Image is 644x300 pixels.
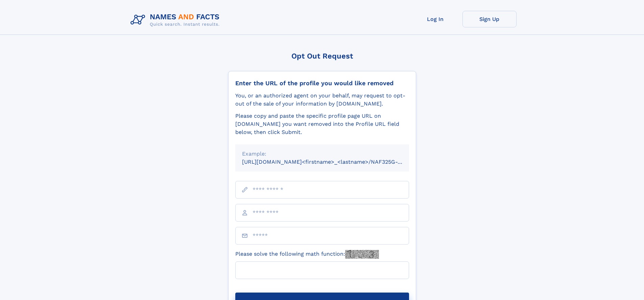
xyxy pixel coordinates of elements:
[242,159,422,165] small: [URL][DOMAIN_NAME]<firstname>_<lastname>/NAF325G-xxxxxxxx
[235,92,409,108] div: You, or an authorized agent on your behalf, may request to opt-out of the sale of your informatio...
[408,11,462,27] a: Log In
[235,79,409,87] div: Enter the URL of the profile you would like removed
[235,112,409,136] div: Please copy and paste the specific profile page URL on [DOMAIN_NAME] you want removed into the Pr...
[235,250,379,259] label: Please solve the following math function:
[128,11,225,29] img: Logo Names and Facts
[242,150,402,158] div: Example:
[462,11,517,27] a: Sign Up
[228,52,416,60] div: Opt Out Request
